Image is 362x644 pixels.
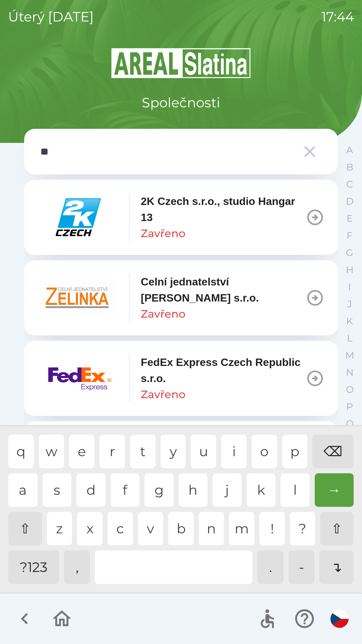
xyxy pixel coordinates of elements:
button: I [341,278,358,296]
p: 2K Czech s.r.o., studio Hangar 13 [141,193,306,225]
button: O [341,381,358,398]
p: Společnosti [142,93,220,113]
button: Q [341,415,358,432]
button: A [341,142,358,159]
p: O [346,384,354,395]
p: M [345,350,354,361]
p: J [347,298,352,310]
button: P [341,398,358,415]
p: FedEx Express Czech Republic s.r.o. [141,354,306,386]
button: N [341,364,358,381]
button: H [341,261,358,278]
button: D [341,193,358,210]
p: Zavřeno [141,306,185,322]
button: K [341,313,358,330]
button: F [341,227,358,244]
p: Q [346,418,354,430]
img: 46855577-05aa-44e5-9e88-426d6f140dc0.png [38,197,118,237]
button: M [341,347,358,364]
p: B [346,161,353,173]
img: cs flag [330,610,349,628]
p: D [346,196,354,207]
button: G [341,244,358,261]
p: L [347,332,352,344]
img: e791fe39-6e5c-4488-8406-01cea90b779d.png [38,278,118,318]
p: Zavřeno [141,386,185,402]
p: I [348,281,351,293]
p: G [346,247,353,259]
button: L [341,330,358,347]
p: E [347,213,353,224]
button: B [341,159,358,176]
p: A [346,144,353,156]
p: C [346,178,353,190]
p: H [346,264,354,276]
button: J [341,296,358,313]
img: 4ce18c3f-dc5f-4c08-bd09-4be314d27d62.png [38,358,118,398]
p: 17:44 [321,7,354,27]
button: Magna Tyres Czech s.r.o.Zavřeno [24,421,338,488]
p: F [347,230,353,241]
button: C [341,176,358,193]
p: N [346,367,354,378]
p: úterý [DATE] [8,7,94,27]
button: E [341,210,358,227]
button: FedEx Express Czech Republic s.r.o.Zavřeno [24,341,338,416]
p: K [346,315,353,327]
button: 2K Czech s.r.o., studio Hangar 13Zavřeno [24,180,338,255]
p: P [346,401,353,413]
p: Celní jednatelství [PERSON_NAME] s.r.o. [141,274,306,306]
img: Logo [24,47,338,79]
p: Zavřeno [141,225,185,241]
button: Celní jednatelství [PERSON_NAME] s.r.o.Zavřeno [24,260,338,335]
